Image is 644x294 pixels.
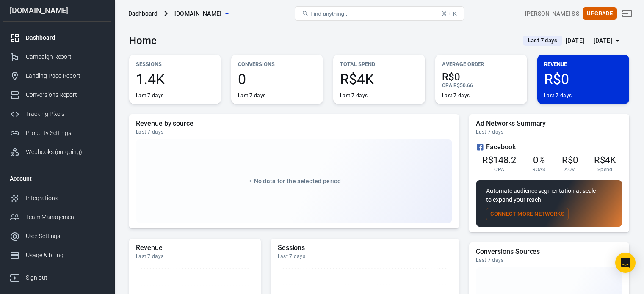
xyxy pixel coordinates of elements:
[594,155,616,165] span: R$4K
[3,265,111,287] a: Sign out
[238,72,316,86] span: 0
[617,3,637,24] a: Sign out
[238,60,316,69] p: Conversions
[136,244,254,252] h5: Revenue
[476,257,622,264] div: Last 7 days
[3,189,111,208] a: Integrations
[3,66,111,85] a: Landing Page Report
[486,208,569,221] button: Connect More Networks
[615,253,636,273] div: Open Intercom Messenger
[136,60,214,69] p: Sessions
[3,104,111,124] a: Tracking Pixels
[26,251,105,260] div: Usage & billing
[128,9,158,18] div: Dashboard
[238,92,265,99] div: Last 7 days
[136,72,214,86] span: 1.4K
[26,148,105,157] div: Webhooks (outgoing)
[453,82,473,88] span: R$50.66
[476,247,622,256] h5: Conversions Sources
[476,142,484,152] svg: Facebook Ads
[597,166,613,173] span: Spend
[476,129,622,135] div: Last 7 days
[26,232,105,241] div: User Settings
[129,35,157,47] h3: Home
[442,60,520,69] p: Average Order
[564,166,575,173] span: AOV
[254,178,341,184] span: No data for the selected period
[441,11,457,17] div: ⌘ + K
[26,213,105,222] div: Team Management
[544,92,572,99] div: Last 7 days
[482,155,516,165] span: R$148.2
[3,168,111,189] li: Account
[476,142,622,152] div: Facebook
[310,11,349,17] span: Find anything...
[340,72,418,86] span: R$4K
[136,253,254,260] div: Last 7 days
[532,166,545,173] span: ROAS
[442,72,520,82] span: R$0
[26,129,105,137] div: Property Settings
[525,36,561,45] span: Last 7 days
[3,28,111,47] a: Dashboard
[583,7,617,20] button: Upgrade
[26,273,105,282] div: Sign out
[26,71,105,80] div: Landing Page Report
[3,124,111,143] a: Property Settings
[3,47,111,66] a: Campaign Report
[566,36,612,46] div: [DATE] － [DATE]
[278,244,453,252] h5: Sessions
[171,6,232,22] button: [DOMAIN_NAME]
[476,119,622,128] h5: Ad Networks Summary
[3,227,111,246] a: User Settings
[525,9,579,18] div: Account id: zqfarmLz
[136,119,452,128] h5: Revenue by source
[26,52,105,61] div: Campaign Report
[486,187,612,204] p: Automate audience segmentation at scale to expand your reach
[26,33,105,42] div: Dashboard
[544,72,622,86] span: R$0
[544,60,622,69] p: Revenue
[516,34,629,48] button: Last 7 days[DATE] － [DATE]
[136,129,452,135] div: Last 7 days
[340,92,368,99] div: Last 7 days
[442,92,470,99] div: Last 7 days
[26,110,105,118] div: Tracking Pixels
[494,166,504,173] span: CPA
[174,8,222,19] span: bdcnews.site
[136,92,163,99] div: Last 7 days
[3,208,111,227] a: Team Management
[278,253,453,260] div: Last 7 days
[3,85,111,104] a: Conversions Report
[295,6,464,21] button: Find anything...⌘ + K
[3,7,111,14] div: [DOMAIN_NAME]
[3,143,111,162] a: Webhooks (outgoing)
[340,60,418,69] p: Total Spend
[26,194,105,203] div: Integrations
[533,155,545,165] span: 0%
[26,91,105,99] div: Conversions Report
[3,246,111,265] a: Usage & billing
[562,155,578,165] span: R$0
[442,82,453,88] span: CPA :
